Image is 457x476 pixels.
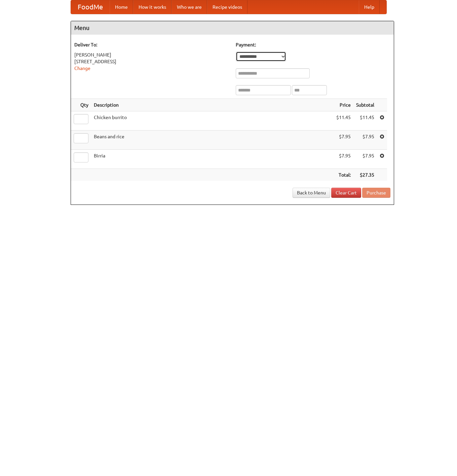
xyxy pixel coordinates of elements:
th: Subtotal [353,99,377,111]
td: $11.45 [353,111,377,131]
td: $7.95 [334,150,353,169]
th: Description [91,99,334,111]
a: FoodMe [71,0,110,14]
a: Home [110,0,133,14]
a: How it works [133,0,172,14]
td: Birria [91,150,334,169]
td: $11.45 [334,111,353,131]
div: [PERSON_NAME] [74,51,229,58]
a: Change [74,66,90,71]
button: Purchase [362,188,390,198]
td: Beans and rice [91,131,334,150]
a: Back to Menu [293,188,330,198]
a: Who we are [172,0,207,14]
a: Clear Cart [331,188,361,198]
a: Help [359,0,380,14]
td: Chicken burrito [91,111,334,131]
td: $7.95 [334,131,353,150]
th: Price [334,99,353,111]
td: $7.95 [353,150,377,169]
h5: Payment: [236,41,390,48]
h5: Deliver To: [74,41,229,48]
th: $27.35 [353,169,377,181]
a: Recipe videos [207,0,247,14]
th: Qty [71,99,91,111]
h4: Menu [71,21,394,35]
td: $7.95 [353,131,377,150]
div: [STREET_ADDRESS] [74,58,229,65]
th: Total: [334,169,353,181]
